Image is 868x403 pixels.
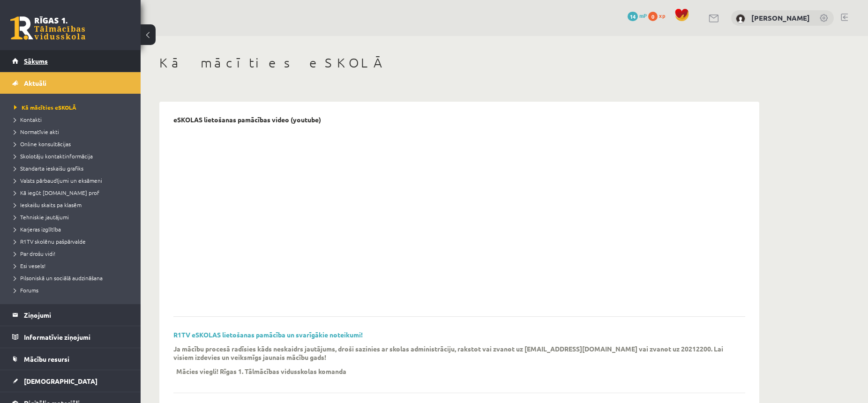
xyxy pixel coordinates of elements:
[24,304,129,326] legend: Ziņojumi
[14,225,131,233] a: Karjeras izglītība
[14,128,59,135] span: Normatīvie akti
[173,330,363,339] a: R1TV eSKOLAS lietošanas pamācība un svarīgākie noteikumi!
[14,116,42,123] span: Kontakti
[10,16,85,40] a: Rīgas 1. Tālmācības vidusskola
[14,103,131,112] a: Kā mācīties eSKOLĀ
[14,201,131,209] a: Ieskaišu skaits pa klasēm
[14,140,131,148] a: Online konsultācijas
[220,367,346,375] p: Rīgas 1. Tālmācības vidusskolas komanda
[14,261,131,270] a: Esi vesels!
[14,274,131,282] a: Pilsoniskā un sociālā audzināšana
[12,50,129,72] a: Sākums
[628,12,647,19] a: 14 mP
[14,127,131,136] a: Normatīvie akti
[14,250,55,257] span: Par drošu vidi!
[173,344,731,361] p: Ja mācību procesā radīsies kāds neskaidrs jautājums, droši sazinies ar skolas administrāciju, rak...
[14,225,61,233] span: Karjeras izglītība
[648,12,670,19] a: 0 xp
[12,326,129,348] a: Informatīvie ziņojumi
[14,262,45,269] span: Esi vesels!
[14,164,131,172] a: Standarta ieskaišu grafiks
[14,115,131,124] a: Kontakti
[14,286,38,294] span: Forums
[14,164,83,172] span: Standarta ieskaišu grafiks
[14,286,131,294] a: Forums
[24,355,69,363] span: Mācību resursi
[628,12,638,21] span: 14
[12,370,129,392] a: [DEMOGRAPHIC_DATA]
[14,238,86,245] span: R1TV skolēnu pašpārvalde
[12,304,129,326] a: Ziņojumi
[12,348,129,370] a: Mācību resursi
[24,326,129,348] legend: Informatīvie ziņojumi
[14,152,93,160] span: Skolotāju kontaktinformācija
[176,367,218,375] p: Mācies viegli!
[14,213,131,221] a: Tehniskie jautājumi
[14,237,131,246] a: R1TV skolēnu pašpārvalde
[14,213,69,221] span: Tehniskie jautājumi
[14,188,131,197] a: Kā iegūt [DOMAIN_NAME] prof
[14,176,131,185] a: Valsts pārbaudījumi un eksāmeni
[12,72,129,94] a: Aktuāli
[14,152,131,160] a: Skolotāju kontaktinformācija
[659,12,665,19] span: xp
[159,55,759,71] h1: Kā mācīties eSKOLĀ
[14,249,131,258] a: Par drošu vidi!
[736,14,745,23] img: Ralfs Rao
[751,13,810,22] a: [PERSON_NAME]
[14,274,103,282] span: Pilsoniskā un sociālā audzināšana
[14,189,99,196] span: Kā iegūt [DOMAIN_NAME] prof
[648,12,658,21] span: 0
[14,201,82,209] span: Ieskaišu skaits pa klasēm
[14,104,76,111] span: Kā mācīties eSKOLĀ
[14,140,71,148] span: Online konsultācijas
[639,12,647,19] span: mP
[24,79,46,87] span: Aktuāli
[24,377,97,385] span: [DEMOGRAPHIC_DATA]
[173,116,321,124] p: eSKOLAS lietošanas pamācības video (youtube)
[24,57,48,65] span: Sākums
[14,177,102,184] span: Valsts pārbaudījumi un eksāmeni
